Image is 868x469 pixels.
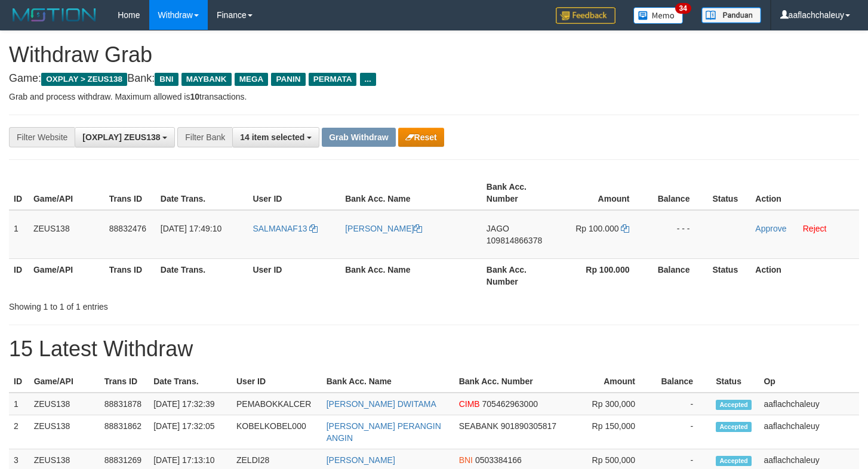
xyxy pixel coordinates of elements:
[100,415,149,449] td: 88831862
[100,393,149,415] td: 88831878
[568,393,653,415] td: Rp 300,000
[803,224,827,233] a: Reject
[149,393,232,415] td: [DATE] 17:32:39
[109,224,146,233] span: 88832476
[232,415,322,449] td: KOBELKOBEL000
[475,455,522,465] span: Copy 0503384166 to clipboard
[9,91,859,103] p: Grab and process withdraw. Maximum allowed is transactions.
[327,455,395,465] a: [PERSON_NAME]
[750,258,859,292] th: Action
[653,393,711,415] td: -
[482,176,558,210] th: Bank Acc. Number
[755,224,786,233] a: Approve
[759,393,859,415] td: aaflachchaleuy
[29,371,100,393] th: Game/API
[232,393,322,415] td: PEMABOKKALCER
[232,371,322,393] th: User ID
[9,127,75,147] div: Filter Website
[558,176,648,210] th: Amount
[41,73,127,86] span: OXPLAY > ZEUS138
[482,399,538,409] span: Copy 705462963000 to clipboard
[459,399,480,409] span: CIMB
[322,128,395,147] button: Grab Withdraw
[345,224,422,233] a: [PERSON_NAME]
[232,127,319,147] button: 14 item selected
[459,421,498,431] span: SEABANK
[9,296,353,313] div: Showing 1 to 1 of 1 entries
[327,399,436,409] a: [PERSON_NAME] DWITAMA
[29,415,100,449] td: ZEUS138
[701,7,761,23] img: panduan.png
[9,73,859,85] h4: Game: Bank:
[248,258,340,292] th: User ID
[9,176,29,210] th: ID
[149,371,232,393] th: Date Trans.
[253,224,307,233] span: SALMANAF13
[558,258,648,292] th: Rp 100.000
[647,258,707,292] th: Balance
[248,176,340,210] th: User ID
[235,73,269,86] span: MEGA
[75,127,175,147] button: [OXPLAY] ZEUS138
[161,224,221,233] span: [DATE] 17:49:10
[707,176,750,210] th: Status
[181,73,232,86] span: MAYBANK
[9,371,29,393] th: ID
[675,3,691,14] span: 34
[155,73,178,86] span: BNI
[398,128,444,147] button: Reset
[156,176,248,210] th: Date Trans.
[647,176,707,210] th: Balance
[759,415,859,449] td: aaflachchaleuy
[633,7,684,24] img: Button%20Memo.svg
[716,456,752,466] span: Accepted
[716,400,752,410] span: Accepted
[454,371,569,393] th: Bank Acc. Number
[653,415,711,449] td: -
[9,210,29,259] td: 1
[621,224,629,233] a: Copy 100000 to clipboard
[653,371,711,393] th: Balance
[459,455,473,465] span: BNI
[716,422,752,432] span: Accepted
[29,393,100,415] td: ZEUS138
[556,7,615,24] img: Feedback.jpg
[253,224,318,233] a: SALMANAF13
[750,176,859,210] th: Action
[100,371,149,393] th: Trans ID
[177,127,232,147] div: Filter Bank
[568,371,653,393] th: Amount
[309,73,357,86] span: PERMATA
[9,337,859,361] h1: 15 Latest Withdraw
[240,132,304,142] span: 14 item selected
[104,176,156,210] th: Trans ID
[575,224,618,233] span: Rp 100.000
[104,258,156,292] th: Trans ID
[707,258,750,292] th: Status
[271,73,305,86] span: PANIN
[647,210,707,259] td: - - -
[482,258,558,292] th: Bank Acc. Number
[340,176,482,210] th: Bank Acc. Name
[9,393,29,415] td: 1
[156,258,248,292] th: Date Trans.
[327,421,441,443] a: [PERSON_NAME] PERANGIN ANGIN
[190,92,199,101] strong: 10
[487,236,542,245] span: Copy 109814866378 to clipboard
[29,176,104,210] th: Game/API
[9,6,100,24] img: MOTION_logo.png
[322,371,454,393] th: Bank Acc. Name
[82,132,160,142] span: [OXPLAY] ZEUS138
[9,415,29,449] td: 2
[29,210,104,259] td: ZEUS138
[9,258,29,292] th: ID
[29,258,104,292] th: Game/API
[149,415,232,449] td: [DATE] 17:32:05
[340,258,482,292] th: Bank Acc. Name
[501,421,556,431] span: Copy 901890305817 to clipboard
[711,371,759,393] th: Status
[759,371,859,393] th: Op
[487,224,509,233] span: JAGO
[9,43,859,67] h1: Withdraw Grab
[360,73,376,86] span: ...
